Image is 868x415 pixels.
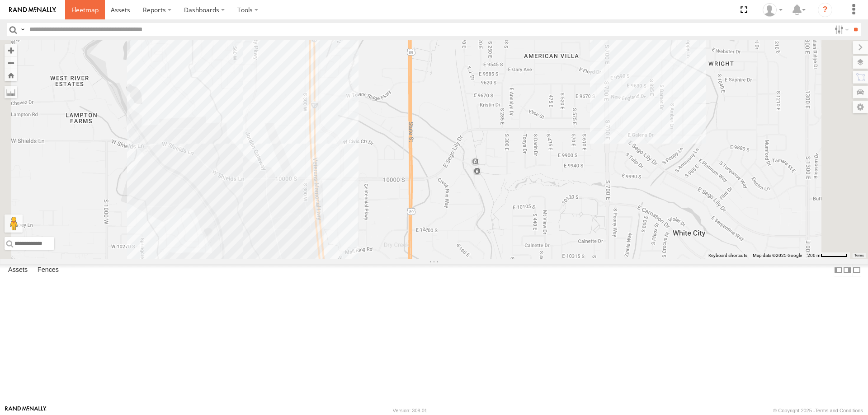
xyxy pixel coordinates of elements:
[19,23,26,36] label: Search Query
[807,253,821,258] span: 200 m
[852,264,861,277] label: Hide Summary Table
[5,214,23,233] button: Drag Pegman onto the map to open Street View
[854,254,864,257] a: Terms (opens in new tab)
[753,253,802,258] span: Map data ©2025 Google
[773,408,863,413] div: © Copyright 2025 -
[759,3,786,17] div: Allen Bauer
[831,23,850,36] label: Search Filter Options
[834,264,843,277] label: Dock Summary Table to the Left
[708,252,747,259] button: Keyboard shortcuts
[818,3,832,17] i: ?
[805,252,850,259] button: Map Scale: 200 m per 55 pixels
[4,264,32,276] label: Assets
[815,408,863,413] a: Terms and Conditions
[393,408,427,413] div: Version: 308.01
[853,101,868,113] label: Map Settings
[5,86,17,98] label: Measure
[9,7,56,13] img: rand-logo.svg
[843,264,852,277] label: Dock Summary Table to the Right
[5,44,17,56] button: Zoom in
[5,406,47,415] a: Visit our Website
[5,69,17,81] button: Zoom Home
[33,264,63,276] label: Fences
[5,56,17,69] button: Zoom out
